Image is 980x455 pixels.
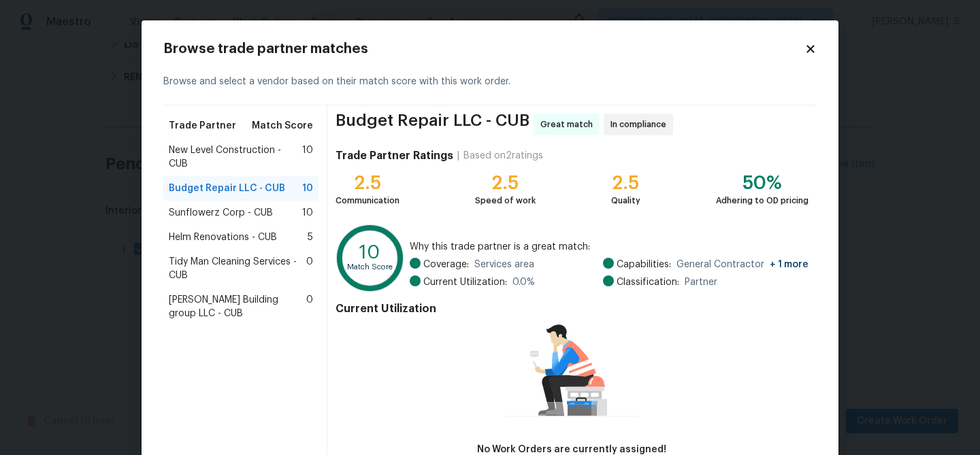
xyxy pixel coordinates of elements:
[474,258,534,271] span: Services area
[610,118,672,131] span: In compliance
[302,206,313,220] span: 10
[423,275,507,289] span: Current Utilization:
[359,243,380,262] text: 10
[676,258,808,271] span: General Contractor
[475,176,536,190] div: 2.5
[306,255,313,282] span: 0
[685,275,717,289] span: Partner
[302,182,313,195] span: 10
[617,258,671,271] span: Capabilities:
[169,293,306,320] span: [PERSON_NAME] Building group LLC - CUB
[716,176,808,190] div: 50%
[306,293,313,320] span: 0
[336,114,529,135] span: Budget Repair LLC - CUB
[169,231,277,244] span: Helm Renovations - CUB
[252,119,313,133] span: Match Score
[163,58,817,105] div: Browse and select a vendor based on their match score with this work order.
[336,176,399,190] div: 2.5
[512,275,535,289] span: 0.0 %
[336,194,399,207] div: Communication
[169,206,273,220] span: Sunflowerz Corp - CUB
[163,42,804,56] h2: Browse trade partner matches
[423,258,469,271] span: Coverage:
[169,144,302,171] span: New Level Construction - CUB
[302,144,313,171] span: 10
[540,118,598,131] span: Great match
[347,263,393,271] text: Match Score
[716,194,808,207] div: Adhering to OD pricing
[169,182,285,195] span: Budget Repair LLC - CUB
[611,176,640,190] div: 2.5
[453,149,463,163] div: |
[169,255,306,282] span: Tidy Man Cleaning Services - CUB
[410,240,808,254] span: Why this trade partner is a great match:
[169,119,236,133] span: Trade Partner
[308,231,313,244] span: 5
[475,194,536,207] div: Speed of work
[336,302,808,316] h4: Current Utilization
[617,275,679,289] span: Classification:
[336,149,453,163] h4: Trade Partner Ratings
[463,149,543,163] div: Based on 2 ratings
[611,194,640,207] div: Quality
[770,260,808,269] span: + 1 more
